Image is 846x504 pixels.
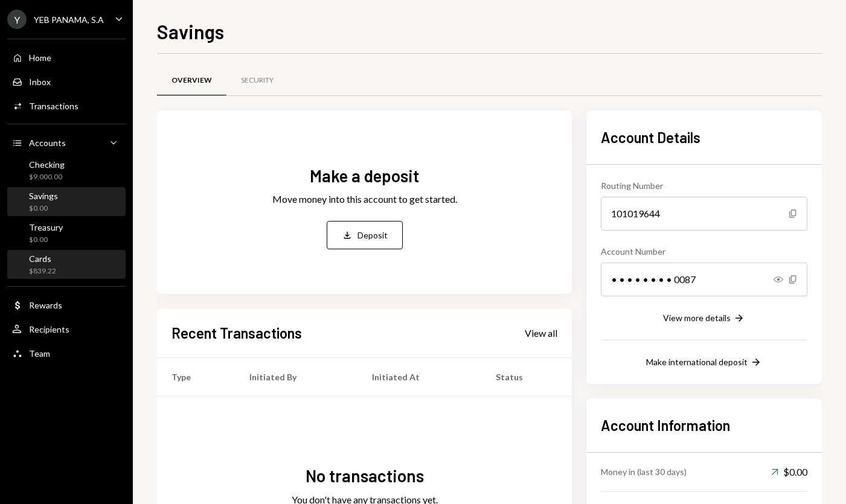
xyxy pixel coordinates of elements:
div: YEB PANAMA, S.A [34,14,104,25]
div: Recipients [29,324,69,334]
div: Savings [29,191,58,201]
div: • • • • • • • • 0087 [601,263,807,296]
a: Inbox [7,71,126,92]
a: Accounts [7,132,126,153]
div: Routing Number [601,179,807,192]
div: Checking [29,159,65,170]
div: Make a deposit [310,164,419,188]
th: Initiated At [357,357,481,396]
a: Home [7,46,126,68]
div: Security [241,75,274,86]
div: Make international deposit [646,357,748,367]
div: Inbox [29,77,51,87]
a: Security [226,66,288,97]
div: Treasury [29,222,63,232]
div: $839.22 [29,266,56,276]
h1: Savings [157,19,224,43]
div: $0.00 [771,465,807,479]
div: Home [29,53,51,63]
a: Treasury$0.00 [7,219,126,247]
a: Savings$0.00 [7,187,126,216]
div: Overview [171,75,212,86]
a: Transactions [7,95,126,116]
div: Money in (last 30 days) [601,465,687,478]
a: Overview [157,66,226,97]
button: Make international deposit [646,356,762,369]
div: $0.00 [29,203,58,214]
div: Team [29,348,50,359]
div: 101019644 [601,197,807,231]
div: Deposit [357,229,388,241]
a: Rewards [7,294,126,316]
button: Deposit [327,221,403,249]
a: Recipients [7,318,126,340]
div: Move money into this account to get started. [272,192,457,206]
div: Accounts [29,138,66,148]
div: View more details [663,313,731,323]
th: Initiated By [235,357,357,396]
h2: Recent Transactions [171,323,302,343]
h2: Account Details [601,127,807,147]
div: Transactions [29,101,79,111]
button: View more details [663,312,745,325]
th: Type [157,357,235,396]
div: View all [525,327,557,339]
div: $0.00 [29,235,63,245]
h2: Account Information [601,415,807,435]
th: Status [481,357,572,396]
div: $9,000.00 [29,172,65,182]
a: Checking$9,000.00 [7,156,126,185]
a: Cards$839.22 [7,250,126,279]
a: View all [525,326,557,339]
div: No transactions [306,464,424,488]
div: Rewards [29,300,62,310]
div: Y [7,10,27,29]
div: Account Number [601,245,807,258]
a: Team [7,342,126,364]
div: Cards [29,254,56,264]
